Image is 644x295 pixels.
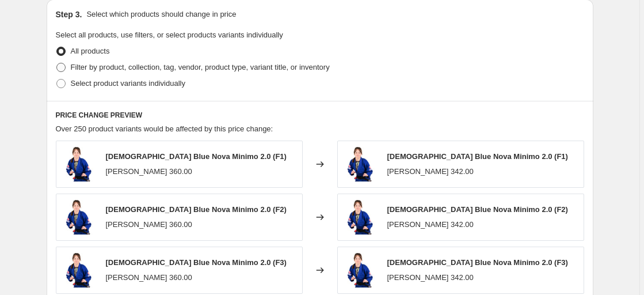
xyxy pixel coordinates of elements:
[344,253,378,288] img: ladies-blue-nova-minimo-2-0-56581016912207_80x.jpg
[106,152,287,161] span: [DEMOGRAPHIC_DATA] Blue Nova Minimo 2.0 (F1)
[71,47,110,55] span: All products
[387,152,568,161] span: [DEMOGRAPHIC_DATA] Blue Nova Minimo 2.0 (F1)
[106,166,192,177] div: [PERSON_NAME] 360.00
[106,205,287,214] span: [DEMOGRAPHIC_DATA] Blue Nova Minimo 2.0 (F2)
[62,200,97,235] img: ladies-blue-nova-minimo-2-0-56581016912207_80x.jpg
[387,272,474,283] div: [PERSON_NAME] 342.00
[344,200,378,235] img: ladies-blue-nova-minimo-2-0-56581016912207_80x.jpg
[106,272,192,283] div: [PERSON_NAME] 360.00
[62,147,97,181] img: ladies-blue-nova-minimo-2-0-56581016912207_80x.jpg
[387,219,474,230] div: [PERSON_NAME] 342.00
[71,79,185,88] span: Select product variants individually
[56,31,283,39] span: Select all products, use filters, or select products variants individually
[62,253,97,288] img: ladies-blue-nova-minimo-2-0-56581016912207_80x.jpg
[387,258,568,267] span: [DEMOGRAPHIC_DATA] Blue Nova Minimo 2.0 (F3)
[387,166,474,177] div: [PERSON_NAME] 342.00
[56,124,273,133] span: Over 250 product variants would be affected by this price change:
[71,63,330,71] span: Filter by product, collection, tag, vendor, product type, variant title, or inventory
[56,111,584,120] h6: PRICE CHANGE PREVIEW
[106,219,192,230] div: [PERSON_NAME] 360.00
[106,258,287,267] span: [DEMOGRAPHIC_DATA] Blue Nova Minimo 2.0 (F3)
[86,9,236,20] p: Select which products should change in price
[387,205,568,214] span: [DEMOGRAPHIC_DATA] Blue Nova Minimo 2.0 (F2)
[344,147,378,181] img: ladies-blue-nova-minimo-2-0-56581016912207_80x.jpg
[56,9,82,20] h2: Step 3.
